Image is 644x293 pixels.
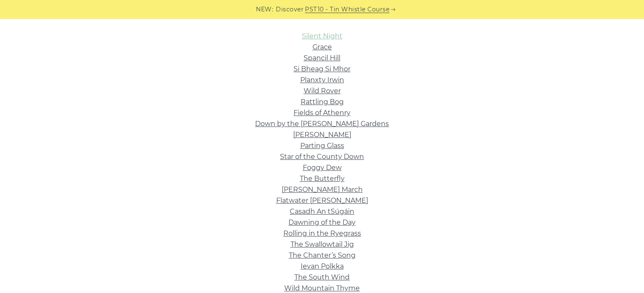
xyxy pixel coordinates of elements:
[289,251,356,259] a: The Chanter’s Song
[301,98,344,106] a: Rattling Bog
[305,5,389,14] a: PST10 - Tin Whistle Course
[300,142,344,150] a: Parting Glass
[282,185,363,194] a: [PERSON_NAME] March
[294,273,350,281] a: The South Wind
[255,120,389,128] a: Down by the [PERSON_NAME] Gardens
[300,76,344,84] a: Planxty Irwin
[276,5,304,14] span: Discover
[300,175,345,183] a: The Butterfly
[303,164,342,172] a: Foggy Dew
[293,109,351,117] a: Fields of Athenry
[312,43,332,51] a: Grace
[284,284,360,292] a: Wild Mountain Thyme
[283,229,361,237] a: Rolling in the Ryegrass
[304,87,341,95] a: Wild Rover
[280,153,364,161] a: Star of the County Down
[288,218,356,226] a: Dawning of the Day
[293,65,351,73] a: Si­ Bheag Si­ Mhor
[293,131,351,139] a: [PERSON_NAME]
[276,196,368,204] a: Flatwater [PERSON_NAME]
[291,240,354,248] a: The Swallowtail Jig
[304,54,340,62] a: Spancil Hill
[290,207,354,215] a: Casadh An tSúgáin
[302,32,342,40] a: Silent Night
[256,5,273,14] span: NEW:
[301,262,344,270] a: Ievan Polkka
